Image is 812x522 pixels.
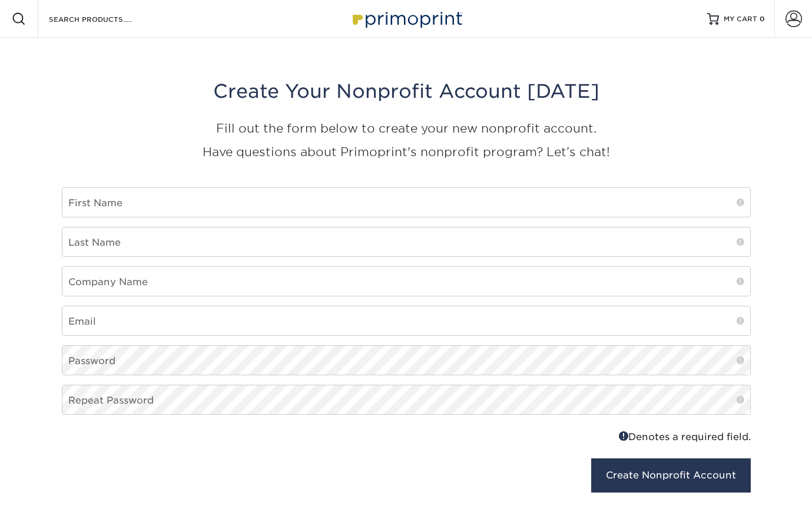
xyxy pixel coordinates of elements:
iframe: Google Customer Reviews [3,486,100,518]
h3: Create Your Nonprofit Account [DATE] [62,80,751,103]
img: Primoprint [347,6,465,31]
input: SEARCH PRODUCTS..... [48,12,163,26]
p: Fill out the form below to create your new nonprofit account. Have questions about Primoprint's n... [62,117,751,164]
button: Create Nonprofit Account [591,458,751,493]
span: MY CART [724,14,757,24]
span: 0 [760,15,765,23]
div: Denotes a required field. [415,429,751,444]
